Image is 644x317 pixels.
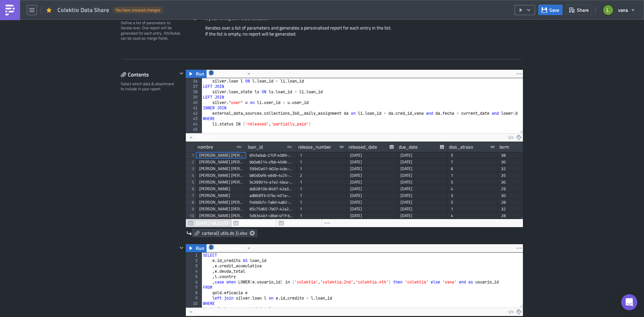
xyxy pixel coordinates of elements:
div: 6 [451,165,494,172]
div: [DATE] [350,165,394,172]
div: 30 [501,159,545,165]
div: 32 [501,206,545,212]
div: release_number [298,142,331,152]
button: RedshiftVana [206,70,254,78]
div: Contents [121,69,177,80]
span: RedshiftVana [216,244,244,252]
div: nombre [198,142,213,152]
div: Iterates over a list of parameters and generates a personalised report for each entry in the list... [193,25,516,42]
div: Select which data & attachment to include in your report. [121,81,177,92]
div: 39 [186,95,202,100]
div: [DATE] [350,199,394,206]
div: [PERSON_NAME] [PERSON_NAME] [PERSON_NAME] [199,152,243,159]
div: [DATE] [400,206,444,212]
div: due_date [399,142,418,152]
button: No Limit [186,134,215,142]
div: 30 [501,192,545,199]
button: Hide content [177,244,185,252]
div: 44 [186,121,202,127]
div: 4 [451,212,494,219]
span: Save [549,6,559,13]
div: [DATE] [350,172,394,179]
div: 1 [300,159,343,165]
span: Run [196,244,204,252]
div: 1 [300,152,343,159]
div: 1 [451,206,494,212]
div: 10 [186,301,202,306]
div: [PERSON_NAME] [PERSON_NAME] [199,212,243,219]
div: [DATE] [400,186,444,192]
body: Rich Text Area. Press ALT-0 for help. [3,3,320,8]
div: [DATE] [350,152,394,159]
div: 6 [186,279,202,285]
span: No Limit [196,308,213,315]
span: RedshiftVana [216,70,244,78]
div: 7 [186,285,202,290]
span: Colektio Data Share [57,6,110,14]
strong: Colektio [112,3,130,8]
div: 5d9344b1-c8bd-4f1f-b8de-be53e63352ec [250,212,293,219]
div: 1855 rows in 11.62s [480,219,521,227]
span: cartera{{ utils.ds }}.xlsx [202,230,247,236]
span: No Limit [196,134,213,141]
div: 41 [186,105,202,111]
div: [PERSON_NAME] [PERSON_NAME] [199,165,243,172]
div: 9c399014-e7e2-4bca-a1c4-d8552e6709b3 [250,179,293,186]
div: 85c75d65-7b07-42a2-8914-62a1696c1fd1 [250,206,293,212]
div: 37 [186,84,202,89]
span: vana [618,6,628,13]
div: 29 [501,186,545,192]
div: 28 [501,199,545,206]
div: [DATE] [400,152,444,159]
div: 3 [186,263,202,269]
div: [DATE] [350,206,394,212]
div: 1 [300,192,343,199]
div: loan_id [248,142,263,152]
a: cartera{{ utils.ds }}.xlsx [192,229,257,237]
div: 1 [300,199,343,206]
p: ✅ Se envio el archivo de recuperacin y de cartera a [3,3,320,8]
div: [DATE] [350,159,394,165]
button: Run [186,244,207,252]
div: 1 [300,212,343,219]
div: [DATE] [350,186,394,192]
div: [DATE] [400,165,444,172]
div: 5 [451,199,494,206]
span: Run [196,70,204,78]
button: Run [186,70,207,78]
div: [DATE] [400,212,444,219]
span: You have unsaved changes [116,7,160,13]
div: f46b6b7c-7a8d-4a82-be00-c05fd1b976a3 [250,199,293,206]
button: Save [538,5,562,15]
div: 4 [186,269,202,274]
div: 40 [186,100,202,105]
div: dias_atraso [449,142,473,152]
div: 11 [186,306,202,312]
div: [PERSON_NAME] [PERSON_NAME] [199,199,243,206]
button: vana [599,3,639,17]
div: 43 [186,116,202,121]
div: ad869ff3-07bc-401e-9c16-40d30d337c83 [250,192,293,199]
div: [DATE] [350,192,394,199]
div: [DATE] [400,192,444,199]
div: 32 [501,165,545,172]
div: term [499,142,509,152]
div: 28 [501,212,545,219]
div: 9 [186,296,202,301]
div: [DATE] [400,172,444,179]
div: 45 [186,127,202,132]
button: [DATE] 08:06:35 [231,219,277,227]
div: 46 [186,132,202,138]
div: [PERSON_NAME] [PERSON_NAME] [199,172,243,179]
span: [DATE] 08:03:23 [286,219,319,226]
div: 7 [451,159,494,165]
button: [DATE] 08:03:23 [276,219,322,227]
button: No Limit [186,308,215,316]
div: 1 [300,165,343,172]
div: [PERSON_NAME] [199,192,243,199]
div: 38 [186,89,202,95]
div: 5 [451,179,494,186]
div: [DATE] [400,159,444,165]
img: Avatar [602,4,614,16]
div: released_date [348,142,377,152]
